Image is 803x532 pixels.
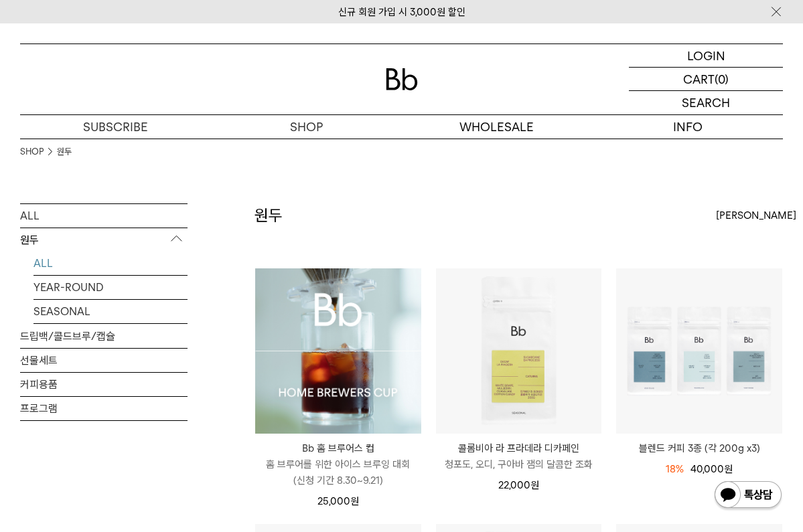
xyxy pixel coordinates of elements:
[683,68,715,90] p: CART
[592,115,783,139] p: INFO
[715,68,729,90] p: (0)
[338,6,465,18] a: 신규 회원 가입 시 3,000원 할인
[20,397,188,420] a: 프로그램
[20,325,188,348] a: 드립백/콜드브루/캡슐
[20,228,188,252] p: 원두
[20,373,188,396] a: 커피용품
[350,495,359,507] span: 원
[255,268,421,434] img: Bb 홈 브루어스 컵
[20,115,211,139] a: SUBSCRIBE
[629,44,783,68] a: LOGIN
[682,91,730,114] p: SEARCH
[716,207,796,224] span: [PERSON_NAME]
[616,440,782,456] a: 블렌드 커피 3종 (각 200g x3)
[20,204,188,228] a: ALL
[629,68,783,91] a: CART (0)
[255,440,421,489] a: Bb 홈 브루어스 컵 홈 브루어를 위한 아이스 브루잉 대회(신청 기간 8.30~9.21)
[436,440,602,472] a: 콜롬비아 라 프라데라 디카페인 청포도, 오디, 구아바 잼의 달콤한 조화
[616,268,782,434] img: 블렌드 커피 3종 (각 200g x3)
[255,440,421,456] p: Bb 홈 브루어스 컵
[690,463,733,475] span: 40,000
[436,268,602,434] img: 콜롬비아 라 프라데라 디카페인
[386,68,418,90] img: 로고
[713,480,783,512] img: 카카오톡 채널 1:1 채팅 버튼
[498,479,539,491] span: 22,000
[530,479,539,491] span: 원
[317,495,359,507] span: 25,000
[724,463,733,475] span: 원
[666,461,684,477] div: 18%
[402,115,593,139] p: WHOLESALE
[211,115,402,139] a: SHOP
[255,456,421,489] p: 홈 브루어를 위한 아이스 브루잉 대회 (신청 기간 8.30~9.21)
[33,276,188,299] a: YEAR-ROUND
[57,145,72,159] a: 원두
[436,456,602,472] p: 청포도, 오디, 구아바 잼의 달콤한 조화
[20,145,44,159] a: SHOP
[33,252,188,275] a: ALL
[254,204,283,227] h2: 원두
[20,349,188,372] a: 선물세트
[687,44,725,67] p: LOGIN
[436,440,602,456] p: 콜롬비아 라 프라데라 디카페인
[33,300,188,323] a: SEASONAL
